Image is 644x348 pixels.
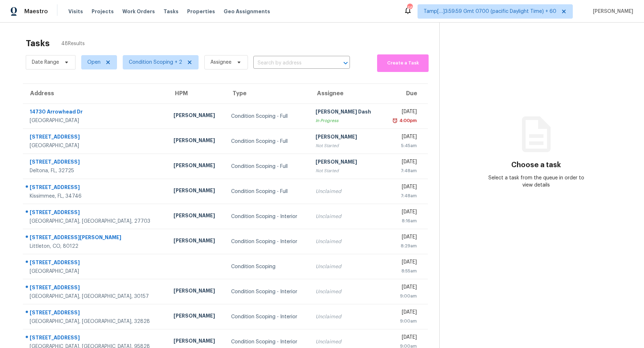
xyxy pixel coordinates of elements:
div: Unclaimed [316,188,377,195]
span: Tamp[…]3:59:59 Gmt 0700 (pacific Daylight Time) + 60 [424,8,556,15]
th: Address [23,84,168,104]
div: Unclaimed [316,213,377,220]
div: 9:00am [389,293,417,300]
span: Date Range [32,59,59,66]
div: Condition Scoping [231,263,304,270]
div: [DATE] [389,284,417,293]
div: [PERSON_NAME] [174,287,220,296]
div: [DATE] [389,158,417,167]
div: [DATE] [389,183,417,192]
span: Condition Scoping + 2 [129,59,182,66]
div: [PERSON_NAME] [174,237,220,246]
div: [STREET_ADDRESS] [30,259,162,268]
div: Condition Scoping - Full [231,188,304,195]
div: [DATE] [389,334,417,343]
div: Condition Scoping - Interior [231,288,304,295]
div: 14730 Arrowhead Dr [30,108,162,117]
div: [PERSON_NAME] [174,162,220,171]
div: Unclaimed [316,338,377,345]
div: Not Started [316,142,377,149]
span: Visits [68,8,83,15]
span: Work Orders [122,8,155,15]
div: Unclaimed [316,238,377,245]
div: 467 [407,4,412,11]
div: Unclaimed [316,263,377,270]
div: [STREET_ADDRESS] [30,209,162,218]
div: [STREET_ADDRESS] [30,309,162,318]
span: Projects [92,8,114,15]
div: [PERSON_NAME] [174,337,220,346]
div: Condition Scoping - Full [231,138,304,145]
div: [GEOGRAPHIC_DATA] [30,142,162,149]
div: Condition Scoping - Full [231,113,304,120]
div: [PERSON_NAME] [174,312,220,321]
div: [STREET_ADDRESS] [30,133,162,142]
div: [GEOGRAPHIC_DATA], [GEOGRAPHIC_DATA], 32828 [30,318,162,325]
div: [PERSON_NAME] [174,112,220,121]
div: [GEOGRAPHIC_DATA] [30,268,162,275]
span: Create a Task [381,59,425,67]
div: Littleton, CO, 80122 [30,243,162,250]
div: 8:29am [389,242,417,250]
div: Select a task from the queue in order to view details [488,174,585,189]
div: In Progress [316,117,377,124]
div: Unclaimed [316,313,377,320]
h3: Choose a task [511,161,561,169]
span: Maestro [24,8,48,15]
div: 5:45am [389,142,417,149]
div: [DATE] [389,108,417,117]
div: 7:48am [389,192,417,199]
th: HPM [168,84,225,104]
div: [PERSON_NAME] [174,137,220,146]
span: Assignee [210,59,231,66]
div: [STREET_ADDRESS] [30,184,162,193]
span: Open [87,59,101,66]
span: [PERSON_NAME] [590,8,633,15]
button: Create a Task [377,54,429,72]
th: Due [383,84,428,104]
div: Condition Scoping - Interior [231,313,304,320]
span: Properties [187,8,215,15]
div: [DATE] [389,133,417,142]
button: Open [341,58,351,68]
div: Not Started [316,167,377,174]
div: [GEOGRAPHIC_DATA] [30,117,162,124]
div: Condition Scoping - Interior [231,338,304,345]
div: [STREET_ADDRESS] [30,158,162,167]
th: Type [225,84,310,104]
div: 8:55am [389,267,417,275]
div: Unclaimed [316,288,377,295]
div: [DATE] [389,258,417,267]
div: [STREET_ADDRESS] [30,334,162,343]
div: [PERSON_NAME] [316,158,377,167]
span: Geo Assignments [224,8,270,15]
div: [PERSON_NAME] [174,187,220,196]
th: Assignee [310,84,383,104]
div: [STREET_ADDRESS] [30,284,162,293]
span: 48 Results [61,40,85,47]
div: Deltona, FL, 32725 [30,167,162,174]
div: 4:00pm [398,117,417,124]
img: Overdue Alarm Icon [392,117,398,124]
h2: Tasks [26,40,50,47]
div: 8:16am [389,217,417,224]
div: Kissimmee, FL, 34746 [30,193,162,200]
div: [PERSON_NAME] Dash [316,108,377,117]
div: [GEOGRAPHIC_DATA], [GEOGRAPHIC_DATA], 27703 [30,218,162,225]
div: [GEOGRAPHIC_DATA], [GEOGRAPHIC_DATA], 30157 [30,293,162,300]
input: Search by address [253,58,330,69]
div: Condition Scoping - Interior [231,213,304,220]
div: [PERSON_NAME] [174,212,220,221]
div: 7:48am [389,167,417,174]
div: 9:00am [389,318,417,325]
div: [DATE] [389,309,417,318]
div: Condition Scoping - Interior [231,238,304,245]
span: Tasks [164,9,179,14]
div: [DATE] [389,208,417,217]
div: [STREET_ADDRESS][PERSON_NAME] [30,234,162,243]
div: Condition Scoping - Full [231,163,304,170]
div: [DATE] [389,233,417,242]
div: [PERSON_NAME] [316,133,377,142]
